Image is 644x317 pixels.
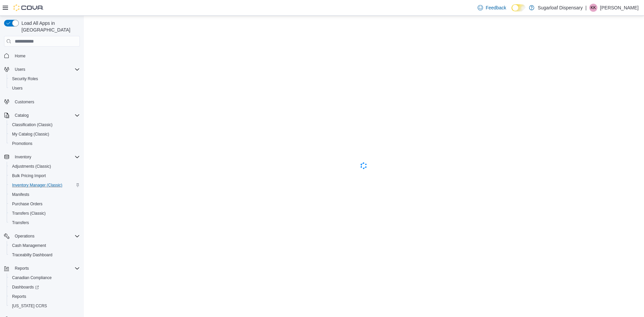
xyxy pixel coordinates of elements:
span: [US_STATE] CCRS [12,303,47,309]
span: Adjustments (Classic) [9,162,80,170]
a: Bulk Pricing Import [9,172,49,180]
span: Operations [15,233,35,239]
span: Customers [12,98,80,106]
span: Reports [15,266,29,271]
button: Inventory [1,152,83,162]
button: Catalog [1,111,83,120]
p: [PERSON_NAME] [600,4,639,12]
button: Traceabilty Dashboard [7,250,83,260]
a: Traceabilty Dashboard [9,251,55,259]
span: Canadian Compliance [12,275,52,280]
span: Customers [15,99,34,105]
span: Washington CCRS [9,302,80,310]
span: Cash Management [9,242,80,250]
button: Home [1,51,83,60]
button: Canadian Compliance [7,273,83,282]
button: Catalog [12,111,31,119]
span: Bulk Pricing Import [9,172,80,180]
button: Operations [1,231,83,241]
img: Cova [13,4,44,11]
span: Traceabilty Dashboard [12,252,52,258]
button: Classification (Classic) [7,120,83,129]
a: Transfers [9,219,32,227]
a: Dashboards [9,283,42,291]
div: Kelsey Kastler [589,4,597,12]
span: Purchase Orders [12,201,43,207]
a: Transfers (Classic) [9,209,48,217]
a: Canadian Compliance [9,274,54,282]
a: Adjustments (Classic) [9,162,54,170]
span: Canadian Compliance [9,274,80,282]
span: Load All Apps in [GEOGRAPHIC_DATA] [19,20,80,33]
span: Inventory Manager (Classic) [9,181,80,189]
span: Transfers [9,219,80,227]
a: My Catalog (Classic) [9,130,52,138]
span: Transfers [12,220,29,225]
a: Inventory Manager (Classic) [9,181,65,189]
button: Bulk Pricing Import [7,171,83,180]
button: Inventory [12,153,34,161]
span: Security Roles [12,76,38,82]
a: Dashboards [7,282,83,292]
a: Feedback [475,1,509,14]
button: Reports [1,264,83,273]
span: Users [12,65,80,73]
button: Inventory Manager (Classic) [7,180,83,190]
span: My Catalog (Classic) [9,130,80,138]
span: KK [591,4,596,12]
a: Purchase Orders [9,200,45,208]
button: Reports [12,264,32,272]
button: Cash Management [7,241,83,250]
span: My Catalog (Classic) [12,131,49,137]
span: Security Roles [9,75,80,83]
button: My Catalog (Classic) [7,129,83,139]
span: Promotions [12,141,33,146]
button: Adjustments (Classic) [7,162,83,171]
button: Manifests [7,190,83,199]
span: Users [9,84,80,92]
a: Promotions [9,140,35,148]
span: Promotions [9,140,80,148]
button: Promotions [7,139,83,148]
button: Reports [7,292,83,301]
a: Customers [12,98,37,106]
span: Classification (Classic) [9,121,80,129]
span: Dashboards [12,284,39,290]
a: Classification (Classic) [9,121,55,129]
span: Home [12,51,80,60]
span: Inventory Manager (Classic) [12,182,62,188]
span: Reports [12,294,26,299]
span: Classification (Classic) [12,122,53,127]
a: Users [9,84,25,92]
button: Security Roles [7,74,83,84]
span: Transfers (Classic) [12,211,46,216]
a: Manifests [9,191,32,199]
span: Feedback [486,4,506,11]
span: Home [15,53,25,59]
a: Home [12,52,28,60]
button: Customers [1,97,83,107]
button: Operations [12,232,37,240]
span: Inventory [15,154,31,160]
span: Reports [9,293,80,301]
span: Users [15,67,25,72]
a: [US_STATE] CCRS [9,302,50,310]
button: Transfers [7,218,83,227]
span: Traceabilty Dashboard [9,251,80,259]
span: Dashboards [9,283,80,291]
button: [US_STATE] CCRS [7,301,83,311]
span: Users [12,86,22,91]
span: Manifests [9,191,80,199]
span: Bulk Pricing Import [12,173,46,178]
span: Inventory [12,153,80,161]
input: Dark Mode [512,4,526,11]
span: Purchase Orders [9,200,80,208]
span: Catalog [15,113,29,118]
p: Sugarloaf Dispensary [538,4,583,12]
button: Purchase Orders [7,199,83,209]
button: Users [7,84,83,93]
span: Manifests [12,192,29,197]
a: Security Roles [9,75,41,83]
span: Operations [12,232,80,240]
